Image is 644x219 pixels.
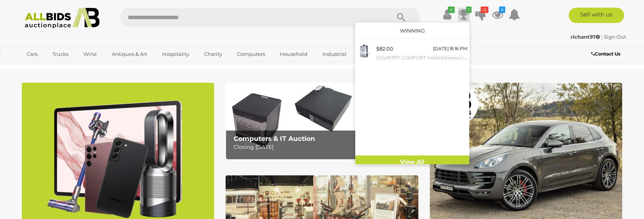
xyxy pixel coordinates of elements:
i: 1 [466,7,472,13]
a: ✔ [441,8,453,21]
img: 54009-4a.jpeg [357,44,371,58]
a: Antiques & Art [107,48,152,60]
a: Contact Us [591,50,622,58]
a: View All [355,155,469,169]
strong: richant97 [571,34,600,40]
b: Contact Us [591,51,620,57]
a: Computers & IT Auction Computers & IT Auction Closing [DATE] [226,83,418,160]
p: Closing [DATE] [234,142,414,152]
a: [GEOGRAPHIC_DATA] [22,60,86,73]
button: Search [382,8,420,27]
a: richant97 [571,34,601,40]
a: Trucks [47,48,73,60]
a: $82.00 [DATE] 8:16 PM COUNTRY COMFORT Instantaneous LPG Portable Water Heater - ORP $299 [355,42,469,64]
a: Sell with us [569,8,624,23]
a: Computers [232,48,270,60]
a: Winning [400,28,425,34]
small: COUNTRY COMFORT Instantaneous LPG Portable Water Heater - ORP $299 [376,54,467,62]
a: 1 [458,8,470,21]
i: 12 [481,7,488,13]
a: Charity [199,48,227,60]
img: Allbids.com.au [21,8,104,29]
a: Sign Out [604,34,626,40]
div: $82.00 [376,44,393,53]
div: [DATE] 8:16 PM [433,44,467,53]
a: 12 [475,8,486,21]
b: Computers & IT Auction [234,135,315,142]
a: Household [275,48,312,60]
a: Wine [78,48,102,60]
span: | [601,34,603,40]
a: Industrial [317,48,351,60]
a: 8 [492,8,503,21]
img: Computers & IT Auction [226,83,418,160]
i: ✔ [448,7,455,13]
i: 8 [499,7,505,13]
a: Cars [22,48,42,60]
a: Hospitality [157,48,194,60]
